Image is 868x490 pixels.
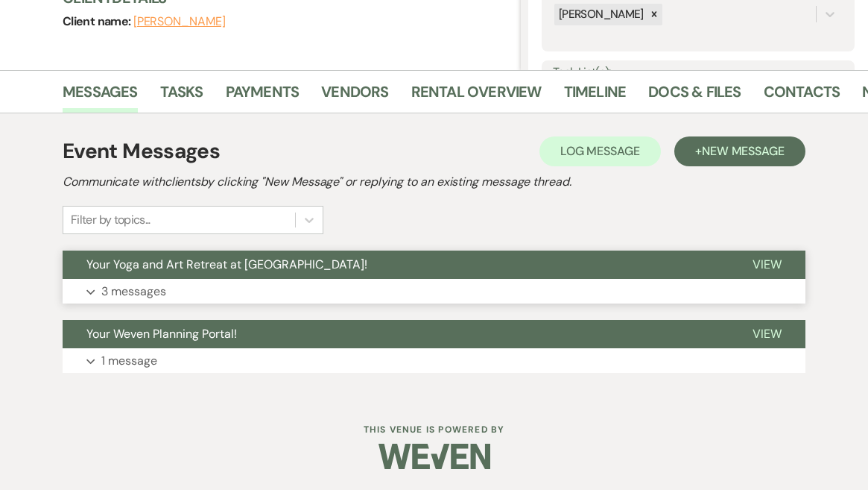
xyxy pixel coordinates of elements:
button: 1 message [63,348,805,374]
span: View [753,326,782,342]
button: Your Yoga and Art Retreat at [GEOGRAPHIC_DATA]! [63,251,729,279]
h2: Communicate with clients by clicking "New Message" or replying to an existing message thread. [63,173,805,191]
img: Weven Logo [378,430,490,483]
a: Tasks [160,80,203,113]
a: Rental Overview [411,80,542,113]
span: Your Yoga and Art Retreat at [GEOGRAPHIC_DATA]! [86,257,367,272]
button: View [729,320,805,348]
p: 3 messages [101,282,166,301]
span: Your Weven Planning Portal! [86,326,237,342]
h1: Event Messages [63,136,220,167]
button: [PERSON_NAME] [133,16,226,28]
button: Log Message [539,136,661,166]
button: View [729,251,805,279]
a: Docs & Files [648,80,741,113]
span: View [753,257,782,272]
a: Vendors [321,80,388,113]
span: Client name: [63,13,133,29]
button: 3 messages [63,279,805,304]
button: Your Weven Planning Portal! [63,320,729,348]
label: Task List(s): [553,62,843,84]
a: Messages [63,80,138,113]
span: Log Message [560,143,640,159]
span: New Message [702,143,785,159]
a: Payments [226,80,300,113]
a: Timeline [564,80,627,113]
p: 1 message [101,351,157,371]
a: Contacts [764,80,840,113]
div: Filter by topics... [71,211,151,229]
button: +New Message [674,136,805,166]
div: [PERSON_NAME] [554,4,646,25]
